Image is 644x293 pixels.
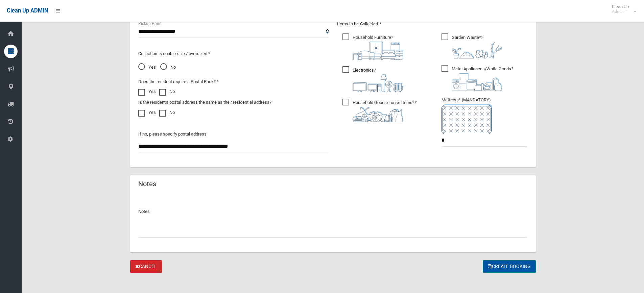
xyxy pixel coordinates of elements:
label: No [159,88,175,96]
span: Electronics [342,66,403,92]
img: b13cc3517677393f34c0a387616ef184.png [353,107,403,122]
span: Mattress* (MANDATORY) [442,97,528,134]
label: Does the resident require a Postal Pack? * [138,78,219,86]
span: Household Furniture [342,33,403,60]
span: No [160,63,176,71]
span: Yes [138,63,156,71]
label: Yes [138,108,156,117]
span: Garden Waste* [442,33,502,58]
span: Clean Up [609,4,636,14]
label: No [159,108,175,117]
header: Notes [130,177,164,191]
i: ? [353,100,416,122]
i: ? [452,35,502,58]
label: Is the resident's postal address the same as their residential address? [138,98,271,106]
i: ? [452,66,513,91]
span: Clean Up ADMIN [7,7,48,14]
img: 394712a680b73dbc3d2a6a3a7ffe5a07.png [353,74,403,92]
button: Create Booking [483,260,536,273]
label: Yes [138,88,156,96]
img: e7408bece873d2c1783593a074e5cb2f.png [442,104,492,134]
p: Collection is double size / oversized * [138,50,329,58]
p: Notes [138,207,528,216]
i: ? [353,35,403,60]
img: aa9efdbe659d29b613fca23ba79d85cb.png [353,42,403,60]
a: Cancel [130,260,162,273]
small: Admin [612,9,629,14]
i: ? [353,68,403,92]
span: Metal Appliances/White Goods [442,65,513,91]
p: Items to be Collected * [337,20,528,28]
span: Household Goods/Loose Items* [342,99,416,122]
img: 36c1b0289cb1767239cdd3de9e694f19.png [452,73,502,91]
label: If no, please specify postal address [138,130,207,138]
img: 4fd8a5c772b2c999c83690221e5242e0.png [452,42,502,58]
